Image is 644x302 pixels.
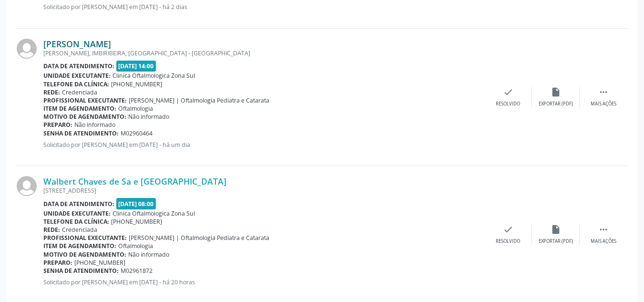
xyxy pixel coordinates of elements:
[121,129,153,137] span: M02960464
[111,80,162,88] span: [PHONE_NUMBER]
[43,176,226,187] a: Walbert Chaves de Sa e [GEOGRAPHIC_DATA]
[43,113,126,121] b: Motivo de agendamento:
[43,141,484,149] p: Solicitado por [PERSON_NAME] em [DATE] - há um dia
[129,96,269,104] span: [PERSON_NAME] | Oftalmologia Pediatra e Catarata
[43,39,111,49] a: [PERSON_NAME]
[43,267,119,275] b: Senha de atendimento:
[43,226,60,234] b: Rede:
[112,72,195,80] span: Clinica Oftalmologica Zona Sul
[539,101,573,107] div: Exportar (PDF)
[17,39,37,59] img: img
[116,198,156,209] span: [DATE] 08:00
[591,238,616,245] div: Mais ações
[43,80,109,88] b: Telefone da clínica:
[43,49,484,57] div: [PERSON_NAME], IMBIRIBEIRA, [GEOGRAPHIC_DATA] - [GEOGRAPHIC_DATA]
[598,224,609,235] i: 
[43,200,114,208] b: Data de atendimento:
[43,62,114,70] b: Data de atendimento:
[551,224,561,235] i: insert_drive_file
[111,218,162,226] span: [PHONE_NUMBER]
[129,234,269,242] span: [PERSON_NAME] | Oftalmologia Pediatra e Catarata
[43,242,116,250] b: Item de agendamento:
[539,238,573,245] div: Exportar (PDF)
[112,209,195,218] span: Clinica Oftalmologica Zona Sul
[43,129,119,137] b: Senha de atendimento:
[503,87,513,97] i: check
[128,113,169,121] span: Não informado
[43,218,109,226] b: Telefone da clínica:
[43,121,72,129] b: Preparo:
[43,3,484,11] p: Solicitado por [PERSON_NAME] em [DATE] - há 2 dias
[74,121,115,129] span: Não informado
[17,176,37,196] img: img
[43,259,72,267] b: Preparo:
[551,87,561,97] i: insert_drive_file
[43,187,484,195] div: [STREET_ADDRESS]
[496,238,520,245] div: Resolvido
[74,259,125,267] span: [PHONE_NUMBER]
[496,101,520,107] div: Resolvido
[43,278,484,286] p: Solicitado por [PERSON_NAME] em [DATE] - há 20 horas
[43,209,111,218] b: Unidade executante:
[62,226,97,234] span: Credenciada
[128,250,169,259] span: Não informado
[43,72,111,80] b: Unidade executante:
[591,101,616,107] div: Mais ações
[118,242,153,250] span: Oftalmologia
[43,96,127,104] b: Profissional executante:
[43,250,126,259] b: Motivo de agendamento:
[62,88,97,96] span: Credenciada
[503,224,513,235] i: check
[43,104,116,113] b: Item de agendamento:
[118,104,153,113] span: Oftalmologia
[116,61,156,72] span: [DATE] 14:00
[121,267,153,275] span: M02961872
[598,87,609,97] i: 
[43,234,127,242] b: Profissional executante:
[43,88,60,96] b: Rede:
